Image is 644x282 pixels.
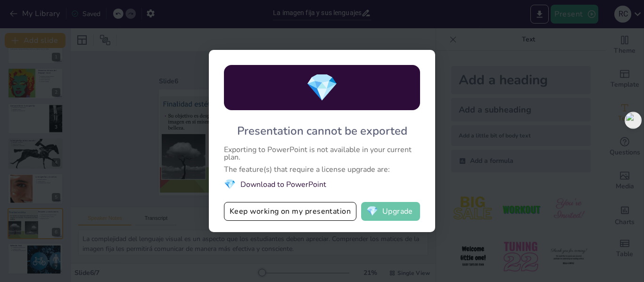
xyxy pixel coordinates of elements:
span: diamond [366,207,378,216]
button: diamondUpgrade [361,202,420,221]
span: diamond [305,70,339,106]
button: Keep working on my presentation [224,202,356,221]
div: Exporting to PowerPoint is not available in your current plan. [224,146,420,161]
div: Presentation cannot be exported [237,123,407,138]
li: Download to PowerPoint [224,178,420,191]
div: The feature(s) that require a license upgrade are: [224,166,420,173]
span: diamond [224,178,236,191]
